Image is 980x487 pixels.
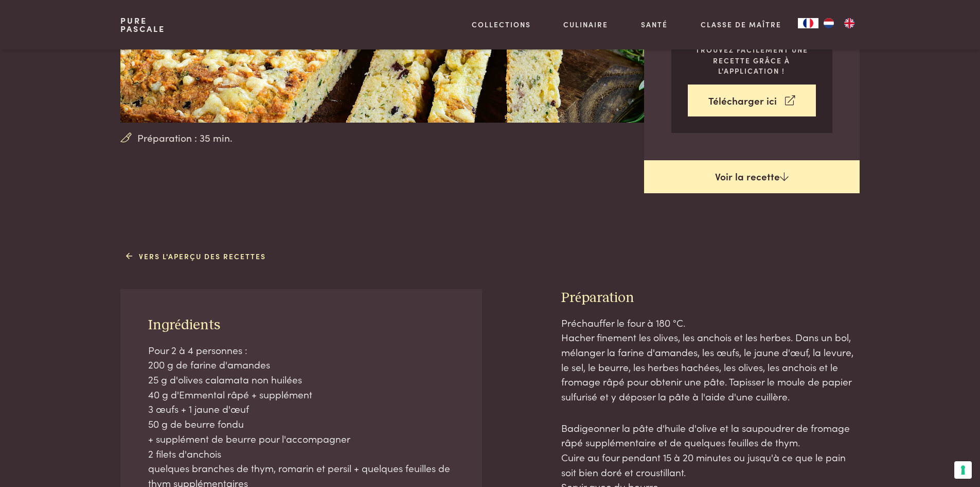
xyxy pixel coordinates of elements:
h3: Préparation [561,289,860,307]
a: Classe de maître [701,19,781,30]
span: Préparation : 35 min. [137,130,233,145]
a: Télécharger ici [688,85,816,117]
span: Ingrédients [148,318,220,332]
p: Préchauffer le four à 180 °C. Hacher finement les olives, les anchois et les herbes. Dans un bol,... [561,315,860,404]
a: FR [798,18,818,28]
a: Santé [641,19,668,30]
a: NL [818,18,839,28]
a: Collections [472,19,531,30]
a: Culinaire [563,19,608,30]
button: Vos préférences en matière de consentement pour les technologies de suivi [954,461,972,479]
div: Language [798,18,818,28]
a: PurePascale [120,16,165,33]
a: EN [839,18,860,28]
ul: Language list [818,18,860,28]
a: Voir la recette [644,160,860,193]
aside: Language selected: Français [798,18,860,28]
p: Trouvez facilement une recette grâce à l'application ! [688,44,816,76]
a: Vers l'aperçu des recettes [126,251,266,262]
